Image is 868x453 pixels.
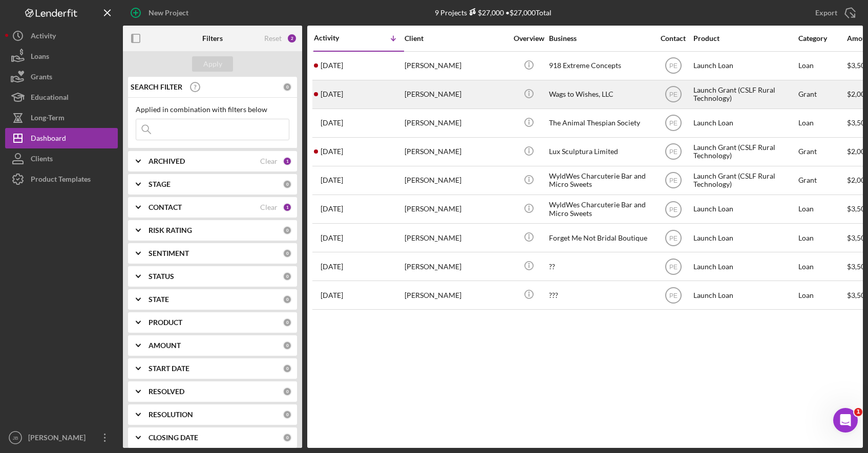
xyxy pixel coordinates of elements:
[283,82,292,92] div: 0
[693,52,796,79] div: Launch Loan
[31,128,66,151] div: Dashboard
[549,253,651,280] div: ??
[549,81,651,108] div: Wags to Wishes, LLC
[283,272,292,281] div: 0
[12,435,18,441] text: JB
[260,157,278,165] div: Clear
[31,46,49,69] div: Loans
[510,34,548,42] div: Overview
[693,282,796,309] div: Launch Loan
[669,120,677,127] text: PE
[149,387,184,396] b: RESOLVED
[149,272,174,281] b: STATUS
[5,427,118,448] button: JB[PERSON_NAME]
[405,81,507,108] div: [PERSON_NAME]
[5,46,118,67] button: Loans
[283,203,292,212] div: 1
[5,169,118,189] button: Product Templates
[669,292,677,299] text: PE
[549,167,651,194] div: WyldWes Charcuterie Bar and Micro Sweets
[31,107,65,131] div: Long-Term
[149,411,193,419] b: RESOLUTION
[321,176,343,184] time: 2025-08-26 18:40
[405,196,507,223] div: [PERSON_NAME]
[805,3,863,23] button: Export
[314,34,359,42] div: Activity
[321,90,343,98] time: 2025-09-23 22:19
[31,169,91,192] div: Product Templates
[549,196,651,223] div: WyldWes Charcuterie Bar and Micro Sweets
[798,34,846,42] div: Category
[798,282,846,309] div: Loan
[669,62,677,70] text: PE
[549,282,651,309] div: ???
[283,341,292,350] div: 0
[798,224,846,251] div: Loan
[798,167,846,194] div: Grant
[149,226,192,234] b: RISK RATING
[203,56,222,72] div: Apply
[149,434,198,442] b: CLOSING DATE
[405,110,507,137] div: [PERSON_NAME]
[5,67,118,87] button: Grants
[283,249,292,258] div: 0
[467,8,504,17] div: $27,000
[283,433,292,442] div: 0
[798,253,846,280] div: Loan
[149,341,181,350] b: AMOUNT
[798,81,846,108] div: Grant
[321,291,343,299] time: 2025-07-29 17:38
[149,295,169,304] b: STATE
[5,148,118,169] button: Clients
[5,87,118,107] a: Educational
[264,34,282,42] div: Reset
[798,52,846,79] div: Loan
[693,138,796,165] div: Launch Grant (CSLF Rural Technology)
[202,34,223,42] b: Filters
[549,34,651,42] div: Business
[669,234,677,242] text: PE
[5,128,118,148] button: Dashboard
[549,138,651,165] div: Lux Sculptura Limited
[136,105,289,114] div: Applied in combination with filters below
[549,52,651,79] div: 918 Extreme Concepts
[798,110,846,137] div: Loan
[283,180,292,189] div: 0
[149,318,182,327] b: PRODUCT
[549,224,651,251] div: Forget Me Not Bridal Boutique
[283,157,292,166] div: 1
[693,224,796,251] div: Launch Loan
[321,234,343,242] time: 2025-08-04 17:54
[693,81,796,108] div: Launch Grant (CSLF Rural Technology)
[149,249,189,257] b: SENTIMENT
[405,52,507,79] div: [PERSON_NAME]
[435,8,552,17] div: 9 Projects • $27,000 Total
[131,83,182,91] b: SEARCH FILTER
[669,263,677,270] text: PE
[405,224,507,251] div: [PERSON_NAME]
[5,107,118,128] button: Long-Term
[815,3,837,23] div: Export
[405,282,507,309] div: [PERSON_NAME]
[283,295,292,304] div: 0
[693,253,796,280] div: Launch Loan
[854,408,862,416] span: 1
[798,196,846,223] div: Loan
[693,110,796,137] div: Launch Loan
[669,206,677,213] text: PE
[5,26,118,46] a: Activity
[549,110,651,137] div: The Animal Thespian Society
[798,138,846,165] div: Grant
[123,3,199,23] button: New Project
[405,138,507,165] div: [PERSON_NAME]
[693,167,796,194] div: Launch Grant (CSLF Rural Technology)
[149,203,182,211] b: CONTACT
[260,203,278,211] div: Clear
[321,119,343,127] time: 2025-09-10 18:40
[321,147,343,156] time: 2025-09-04 21:52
